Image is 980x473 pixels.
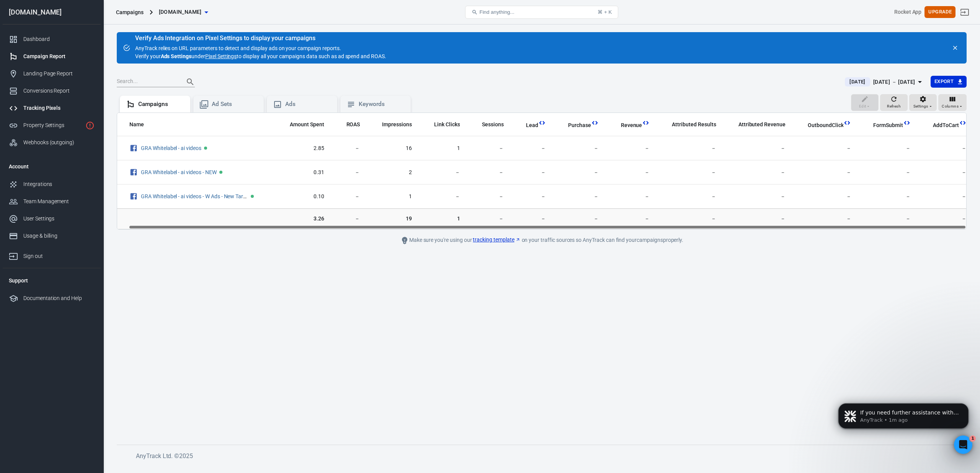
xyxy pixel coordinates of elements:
[846,78,868,86] span: [DATE]
[611,215,650,223] span: －
[955,3,974,21] a: Sign out
[3,48,101,65] a: Campaign Report
[15,67,138,93] p: What do you want to track [DATE]?
[516,145,546,152] span: －
[33,29,132,36] p: Message from AnyTrack, sent 1m ago
[880,94,908,111] button: Refresh
[942,103,959,110] span: Columns
[141,145,201,151] a: GRA Whitelabel - ai videos
[558,145,599,152] span: －
[472,169,504,176] span: －
[336,193,360,201] span: －
[3,271,101,290] li: Support
[116,8,144,16] div: Campaigns
[728,215,786,223] span: －
[473,236,520,244] a: tracking template
[970,435,976,442] span: 1
[136,451,710,461] h6: AnyTrack Ltd. © 2025
[424,215,460,223] span: 1
[23,294,95,302] div: Documentation and Help
[3,176,101,193] a: Integrations
[923,122,959,129] span: AddToCart
[933,122,959,129] span: AddToCart
[728,169,786,176] span: －
[159,7,202,17] span: gorocketapp.com
[129,144,138,153] svg: Facebook Ads
[516,193,546,201] span: －
[465,6,618,19] button: Find anything...⌘ + K
[728,145,786,152] span: －
[285,100,331,108] div: Ads
[23,104,95,112] div: Tracking Pixels
[372,120,412,129] span: The number of times your ads were on screen.
[873,77,915,87] div: [DATE] － [DATE]
[472,215,504,223] span: －
[34,129,58,137] div: AnyTrack
[591,119,599,127] svg: This column is calculated from AnyTrack real-time data
[16,121,31,137] img: Profile image for AnyTrack
[863,193,911,201] span: －
[479,9,514,15] span: Find anything...
[843,119,851,127] svg: This column is calculated from AnyTrack real-time data
[346,121,360,129] span: ROAS
[738,120,786,129] span: The total revenue attributed according to your ad network (Facebook, Google, etc.)
[611,193,650,201] span: －
[558,122,591,129] span: Purchase
[117,113,966,229] div: scrollable content
[372,169,412,176] span: 2
[538,119,546,127] svg: This column is calculated from AnyTrack real-time data
[280,169,324,176] span: 0.31
[568,122,591,129] span: Purchase
[23,52,95,60] div: Campaign Report
[798,145,851,152] span: －
[3,157,101,176] li: Account
[23,121,82,129] div: Property Settings
[251,195,254,198] span: Active
[3,227,101,245] a: Usage & billing
[424,193,460,201] span: －
[15,12,31,28] img: Profile image for Jose
[372,193,412,201] span: 1
[424,145,460,152] span: 1
[3,31,101,48] a: Dashboard
[382,121,412,129] span: Impressions
[33,22,132,74] span: If you need further assistance with your UTM setup or tracking configuration, I am here to help. ...
[728,193,786,201] span: －
[526,122,538,129] span: Lead
[924,6,955,18] button: Upgrade
[132,12,145,26] div: Close
[558,215,599,223] span: －
[662,193,716,201] span: －
[141,145,203,151] span: GRA Whitelabel - ai videos
[135,35,386,60] div: AnyTrack relies on URL parameters to detect and display ads on your campaign reports. Verify your...
[424,169,460,176] span: －
[863,145,911,152] span: －
[23,70,95,78] div: Landing Page Report
[23,35,95,43] div: Dashboard
[336,215,360,223] span: －
[558,169,599,176] span: －
[434,120,460,129] span: The number of clicks on links within the ad that led to advertiser-specified destinations
[102,258,128,263] span: Messages
[290,121,324,129] span: Amount Spent
[23,197,95,206] div: Team Management
[359,100,405,108] div: Keywords
[129,192,138,201] svg: Facebook Ads
[931,76,967,88] button: Export
[923,215,967,223] span: －
[738,121,786,129] span: Attributed Revenue
[621,121,642,130] span: Total revenue calculated by AnyTrack.
[798,215,851,223] span: －
[23,215,95,223] div: User Settings
[516,122,538,129] span: Lead
[16,110,137,118] div: Recent message
[23,139,95,147] div: Webhooks (outgoing)
[382,120,412,129] span: The number of times your ads were on screen.
[336,120,360,129] span: The total return on ad spend
[34,122,716,128] span: If you need further assistance with your UTM setup or tracking configuration, I am here to help. ...
[662,120,716,129] span: The total conversions attributed according to your ad network (Facebook, Google, etc.)
[3,193,101,210] a: Team Management
[808,122,843,129] span: OutboundClick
